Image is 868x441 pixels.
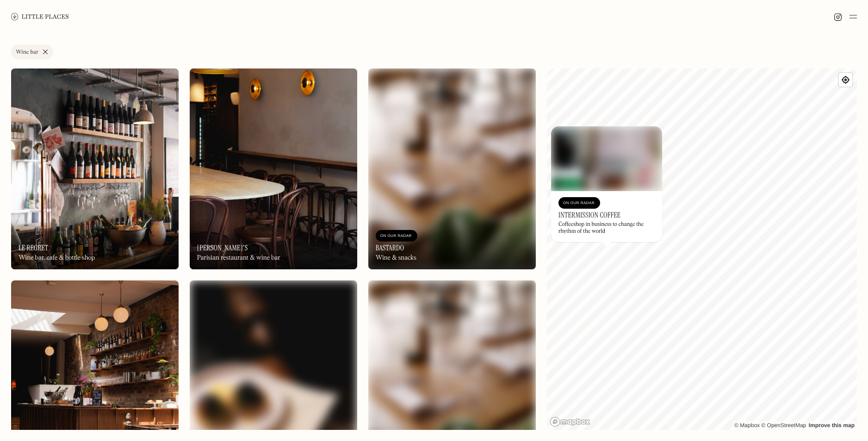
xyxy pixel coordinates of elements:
img: Marjorie's [190,68,357,269]
div: Coffeeshop in business to change the rhythm of the world [558,221,655,235]
div: Wine bar, cafe & bottle shop [19,254,95,262]
button: Find my location [839,73,852,87]
img: Le Regret [11,68,179,269]
img: Bastardo [368,68,536,269]
a: OpenStreetMap [761,422,806,429]
div: On Our Radar [563,199,595,208]
div: Wine bar [16,50,38,55]
div: Wine & snacks [376,254,416,262]
a: Le RegretLe RegretLe RegretWine bar, cafe & bottle shop [11,68,179,269]
a: Wine bar [11,44,53,59]
canvas: Map [547,68,857,430]
img: Intermission Coffee [551,126,662,191]
a: Mapbox [734,422,760,429]
a: Mapbox homepage [550,416,590,427]
h3: Le Regret [19,243,48,252]
h3: [PERSON_NAME]'s [197,243,248,252]
div: On Our Radar [380,231,413,241]
a: Marjorie'sMarjorie's[PERSON_NAME]'sParisian restaurant & wine bar [190,68,357,269]
h3: Bastardo [376,243,404,252]
a: Improve this map [809,422,855,429]
h3: Intermission Coffee [558,211,620,219]
div: Parisian restaurant & wine bar [197,254,280,262]
a: BastardoBastardoOn Our RadarBastardoWine & snacks [368,68,536,269]
a: Intermission CoffeeIntermission CoffeeOn Our RadarIntermission CoffeeCoffeeshop in business to ch... [551,126,662,242]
